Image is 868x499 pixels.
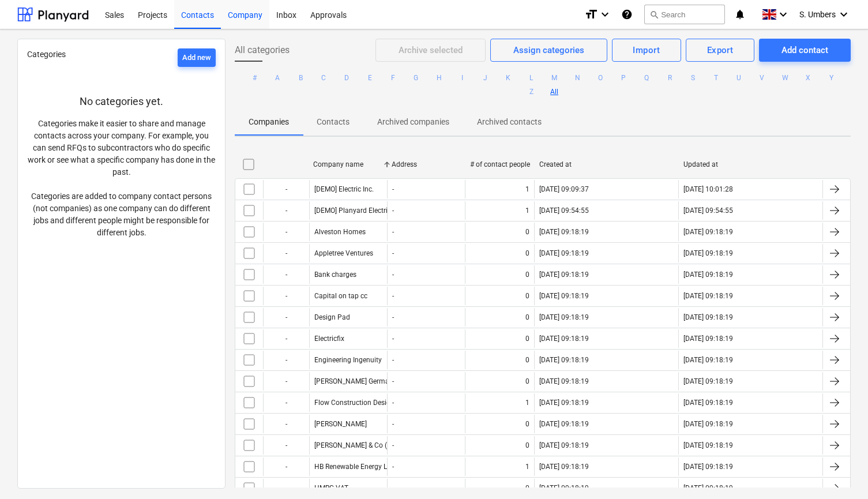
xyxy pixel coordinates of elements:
p: Categories make it easier to share and manage contacts across your company. For example, you can ... [27,118,216,239]
div: [DATE] 09:54:55 [539,207,589,215]
span: Categories [27,50,66,59]
div: [DATE] 09:18:19 [539,292,589,300]
div: - [392,463,394,471]
button: W [778,71,792,85]
button: A [270,71,284,85]
button: Add contact [759,39,851,62]
p: Companies [249,116,289,128]
div: Import [633,43,660,58]
div: - [392,441,394,449]
button: S [686,71,700,85]
div: 1 [525,463,529,471]
div: 0 [525,292,529,300]
button: Q [640,71,653,85]
button: Assign categories [490,39,607,62]
div: Chat Widget [810,444,868,499]
div: 0 [525,313,529,321]
p: Archived companies [377,116,449,128]
div: [DATE] 09:18:19 [683,335,733,343]
div: [DATE] 09:18:19 [539,271,589,279]
div: [PERSON_NAME] & Co (Timber ) Ltd [314,441,424,449]
button: R [663,71,677,85]
div: - [263,393,309,412]
div: - [263,201,309,220]
button: Y [824,71,838,85]
div: 0 [525,356,529,364]
div: Flow Construction Design Ltd [314,399,406,407]
div: [DATE] 09:18:19 [539,420,589,428]
div: Export [707,43,734,58]
div: - [392,249,394,257]
div: 0 [525,271,529,279]
i: Knowledge base [621,7,633,21]
button: H [432,71,446,85]
div: Appletree Ventures [314,249,373,257]
button: Import [612,39,681,62]
div: - [263,457,309,476]
button: O [593,71,607,85]
div: [DATE] 09:18:19 [683,420,733,428]
div: 0 [525,484,529,492]
div: - [392,292,394,300]
i: keyboard_arrow_down [837,7,851,21]
button: X [801,71,815,85]
button: V [755,71,769,85]
div: Updated at [683,160,818,168]
div: - [392,335,394,343]
div: Electricfix [314,335,344,343]
div: [DATE] 10:01:28 [683,185,733,193]
div: - [263,351,309,369]
p: Contacts [317,116,350,128]
div: [DATE] 09:54:55 [683,207,733,215]
button: T [709,71,723,85]
button: U [732,71,746,85]
div: HMRC VAT [314,484,348,492]
div: [DATE] 09:18:19 [683,377,733,385]
div: [DEMO] Planyard Electric LLC [314,207,404,215]
div: [DATE] 09:18:19 [539,377,589,385]
button: P [617,71,630,85]
button: F [386,71,400,85]
div: [DATE] 09:18:19 [539,228,589,236]
span: S. Umbers [799,10,836,19]
span: search [649,10,659,19]
button: E [363,71,377,85]
div: 0 [525,441,529,449]
div: [PERSON_NAME] German [314,377,393,385]
div: - [263,415,309,433]
i: keyboard_arrow_down [776,7,790,21]
div: - [263,372,309,391]
div: - [263,180,309,198]
div: Design Pad [314,313,350,321]
div: - [392,228,394,236]
div: [DATE] 09:18:19 [683,484,733,492]
button: Add new [178,48,216,67]
div: 1 [525,399,529,407]
div: [DATE] 09:18:19 [683,292,733,300]
div: Capital on tap cc [314,292,367,300]
div: - [263,436,309,455]
div: 1 [525,185,529,193]
button: B [294,71,307,85]
div: Add new [182,51,211,65]
div: [DATE] 09:18:19 [683,249,733,257]
div: - [263,308,309,327]
div: 0 [525,335,529,343]
div: [DATE] 09:18:19 [539,484,589,492]
p: No categories yet. [27,95,216,108]
i: keyboard_arrow_down [598,7,612,21]
button: I [455,71,469,85]
div: Created at [539,160,674,168]
button: M [547,71,561,85]
div: - [263,244,309,262]
div: [DATE] 09:18:19 [683,399,733,407]
div: [DATE] 09:18:19 [539,356,589,364]
div: [DATE] 09:18:19 [683,228,733,236]
div: 0 [525,249,529,257]
div: Add contact [781,43,828,58]
div: - [263,265,309,284]
div: [DEMO] Electric Inc. [314,185,374,193]
div: - [263,329,309,348]
div: [DATE] 09:18:19 [539,441,589,449]
div: [DATE] 09:18:19 [683,463,733,471]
